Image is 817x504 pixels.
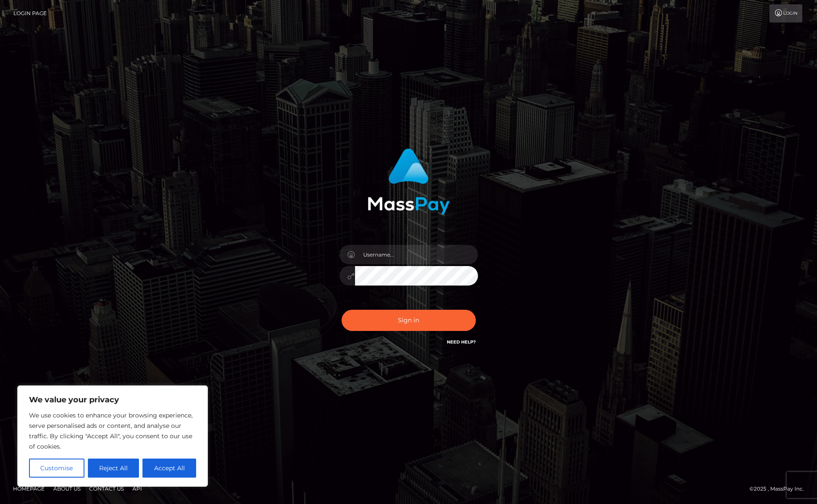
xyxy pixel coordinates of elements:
[29,395,196,405] p: We value your privacy
[88,459,139,478] button: Reject All
[342,310,476,331] button: Sign in
[10,482,48,495] a: Homepage
[447,339,476,345] a: Need Help?
[50,482,84,495] a: About Us
[749,484,811,494] div: © 2025 , MassPay Inc.
[29,459,84,478] button: Customise
[769,4,802,22] a: Login
[29,410,196,452] p: We use cookies to enhance your browsing experience, serve personalised ads or content, and analys...
[355,245,478,264] input: Username...
[86,482,127,495] a: Contact Us
[17,385,208,487] div: We value your privacy
[368,148,450,215] img: MassPay Login
[142,459,196,478] button: Accept All
[129,482,145,495] a: API
[13,4,47,22] a: Login Page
